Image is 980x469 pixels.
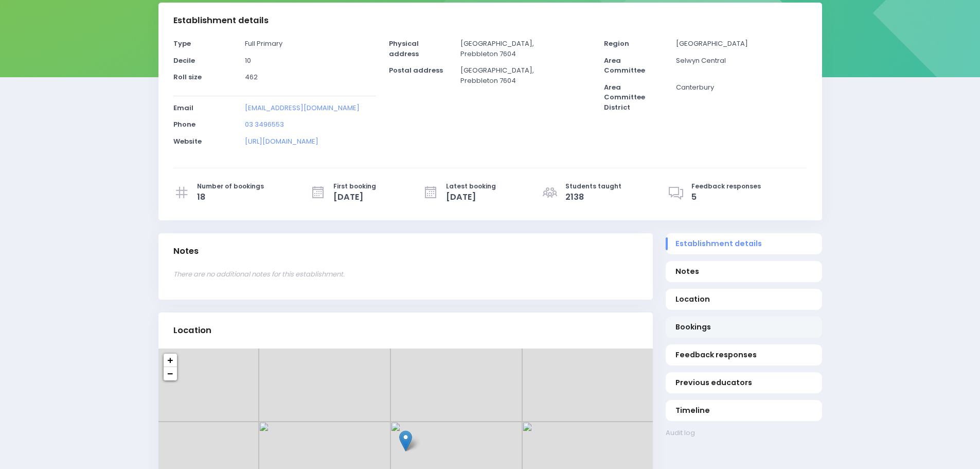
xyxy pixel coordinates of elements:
[164,367,177,380] a: Zoom out
[173,119,195,129] strong: Phone
[245,72,376,82] p: 462
[333,191,376,203] span: [DATE]
[675,377,812,388] span: Previous educators
[197,182,264,191] span: Number of bookings
[675,238,812,249] span: Establishment details
[565,182,621,191] span: Students taught
[676,56,807,66] p: Selwyn Central
[565,191,621,203] span: 2138
[173,325,211,336] h3: Location
[675,350,812,360] span: Feedback responses
[666,289,822,310] a: Location
[676,39,807,49] p: [GEOGRAPHIC_DATA]
[460,65,591,85] p: [GEOGRAPHIC_DATA], Prebbleton 7604
[245,39,376,49] p: Full Primary
[666,344,822,366] a: Feedback responses
[173,103,193,113] strong: Email
[399,430,412,451] img: Prebbleton School
[197,191,264,203] span: 18
[675,294,812,305] span: Location
[666,372,822,393] a: Previous educators
[173,39,191,48] strong: Type
[675,322,812,333] span: Bookings
[666,233,822,254] a: Establishment details
[446,191,496,203] span: [DATE]
[604,82,645,112] strong: Area Committee District
[675,405,812,416] span: Timeline
[245,56,376,66] p: 10
[333,182,376,191] span: First booking
[604,56,645,76] strong: Area Committee
[666,400,822,421] a: Timeline
[173,15,269,26] h3: Establishment details
[666,428,822,438] a: Audit log
[666,261,822,282] a: Notes
[173,72,202,82] strong: Roll size
[173,269,638,280] p: There are no additional notes for this establishment.
[675,266,812,277] span: Notes
[245,119,284,129] a: 03 3496553
[460,39,591,59] p: [GEOGRAPHIC_DATA], Prebbleton 7604
[676,82,807,93] p: Canterbury
[173,136,202,146] strong: Website
[173,56,195,65] strong: Decile
[245,103,360,113] a: [EMAIL_ADDRESS][DOMAIN_NAME]
[245,136,318,146] a: [URL][DOMAIN_NAME]
[389,65,443,75] strong: Postal address
[691,191,761,203] span: 5
[173,246,199,256] h3: Notes
[691,182,761,191] span: Feedback responses
[666,317,822,338] a: Bookings
[604,39,629,48] strong: Region
[164,354,177,367] a: Zoom in
[389,39,419,59] strong: Physical address
[446,182,496,191] span: Latest booking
